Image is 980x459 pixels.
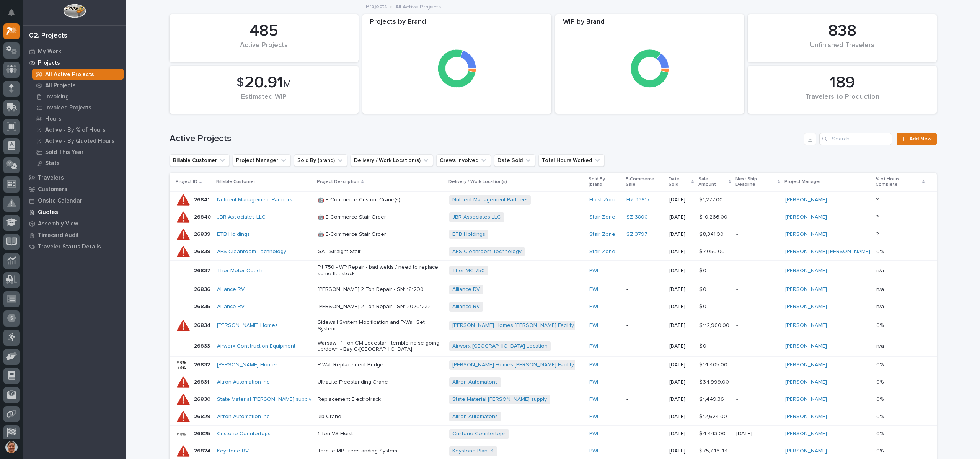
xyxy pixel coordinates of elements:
[761,21,924,41] div: 838
[217,214,266,221] a: JBR Associates LLC
[626,268,663,274] p: -
[555,18,744,31] div: WIP by Brand
[699,285,708,293] p: $ 0
[236,75,244,90] span: $
[669,396,693,403] p: [DATE]
[876,212,880,221] p: ?
[785,343,827,350] a: [PERSON_NAME]
[318,248,443,255] p: GA - Straight Stair
[736,197,779,203] p: -
[217,413,269,420] a: Altron Automation Inc
[217,268,263,274] a: Thor Motor Coach
[217,322,278,329] a: [PERSON_NAME] Homes
[876,360,885,368] p: 0%
[45,82,76,89] p: All Projects
[318,197,443,203] p: 🤖 E-Commerce Custom Crane(s)
[736,268,779,274] p: -
[170,425,937,443] tr: 2682526825 Cristone Countertops 1 Ton VS HoistCristone Countertops PWI -[DATE]$ 4,443.00$ 4,443.0...
[29,158,126,168] a: Stats
[318,214,443,221] p: 🤖 E-Commerce Stair Order
[589,431,598,437] a: PWI
[785,286,827,293] a: [PERSON_NAME]
[351,154,433,167] button: Delivery / Work Location(s)
[699,266,708,274] p: $ 0
[699,195,724,203] p: $ 1,277.00
[452,343,548,350] a: Airworx [GEOGRAPHIC_DATA] Location
[183,93,346,109] div: Estimated WIP
[876,429,885,437] p: 0%
[170,209,937,226] tr: 2684026840 JBR Associates LLC 🤖 E-Commerce Stair OrderJBR Associates LLC Stair Zone SZ 3800 [DATE...
[452,413,498,420] a: Altron Automatons
[626,175,664,189] p: E-Commerce Sale
[669,362,693,368] p: [DATE]
[10,9,20,21] div: Notifications
[785,268,827,274] a: [PERSON_NAME]
[29,113,126,124] a: Hours
[736,248,779,255] p: -
[294,154,347,167] button: Sold By (brand)
[217,396,311,403] a: State Material [PERSON_NAME] supply
[318,340,443,353] p: Warsaw - 1 Ton CM Lodestar - terrible noise going up/down - Bay C/[GEOGRAPHIC_DATA]
[45,149,84,156] p: Sold This Year
[45,160,60,167] p: Stats
[23,57,126,69] a: Projects
[669,448,693,454] p: [DATE]
[170,133,801,144] h1: Active Projects
[589,268,598,274] a: PWI
[194,377,211,385] p: 26831
[318,362,443,368] p: P-Wall Replacement Bridge
[785,362,827,368] a: [PERSON_NAME]
[876,285,885,293] p: n/a
[876,341,885,350] p: n/a
[29,91,126,102] a: Invoicing
[589,343,598,350] a: PWI
[785,214,827,221] a: [PERSON_NAME]
[194,195,211,203] p: 26841
[876,175,920,189] p: % of Hours Complete
[194,266,212,274] p: 26837
[785,413,827,420] a: [PERSON_NAME]
[589,322,598,329] a: PWI
[876,395,885,403] p: 0%
[626,396,663,403] p: -
[735,175,776,189] p: Next Ship Deadline
[170,243,937,260] tr: 2683826838 AES Cleanroom Technology GA - Straight StairAES Cleanroom Technology Stair Zone -[DATE...
[23,46,126,57] a: My Work
[452,322,574,329] a: [PERSON_NAME] Homes [PERSON_NAME] Facility
[669,197,693,203] p: [DATE]
[3,439,20,455] button: users-avatar
[170,336,937,357] tr: 2683326833 Airworx Construction Equipment Warsaw - 1 Ton CM Lodestar - terrible noise going up/do...
[669,413,693,420] p: [DATE]
[318,431,443,437] p: 1 Ton VS Hoist
[217,286,245,293] a: Alliance RV
[45,105,91,111] p: Invoiced Projects
[699,429,727,437] p: $ 4,443.00
[318,413,443,420] p: Jib Crane
[318,304,443,310] p: [PERSON_NAME] 2 Ton Repair - SN: 20201232
[626,304,663,310] p: -
[589,448,598,454] a: PWI
[669,268,693,274] p: [DATE]
[626,286,663,293] p: -
[669,231,693,238] p: [DATE]
[318,396,443,403] p: Replacement Electrotrack
[217,379,269,385] a: Altron Automation Inc
[38,175,64,181] p: Travelers
[318,231,443,238] p: 🤖 E-Commerce Stair Order
[698,175,727,189] p: Sale Amount
[452,304,480,310] a: Alliance RV
[183,41,346,57] div: Active Projects
[29,102,126,113] a: Invoiced Projects
[170,191,937,209] tr: 2684126841 Nutrient Management Partners 🤖 E-Commerce Custom Crane(s)Nutrient Management Partners ...
[3,5,20,21] button: Notifications
[699,395,726,403] p: $ 1,449.36
[819,133,892,145] div: Search
[785,396,827,403] a: [PERSON_NAME]
[876,195,880,203] p: ?
[876,266,885,274] p: n/a
[23,206,126,218] a: Quotes
[217,343,295,350] a: Airworx Construction Equipment
[785,448,827,454] a: [PERSON_NAME]
[669,214,693,221] p: [DATE]
[38,221,78,227] p: Assembly View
